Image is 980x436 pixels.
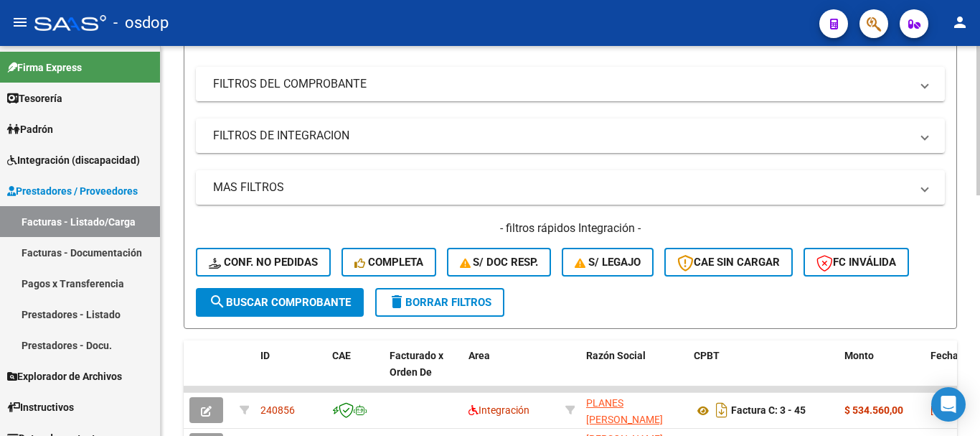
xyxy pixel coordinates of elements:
span: Explorador de Archivos [7,368,122,384]
mat-icon: person [951,14,969,31]
strong: Factura C: 3 - 45 [731,405,806,417]
span: Conf. no pedidas [209,256,318,269]
span: CAE [332,350,351,361]
h4: - filtros rápidos Integración - [196,221,945,236]
mat-icon: delete [388,293,405,310]
span: 240856 [260,404,295,416]
span: S/ legajo [575,256,641,269]
span: ID [260,350,270,361]
strong: $ 534.560,00 [844,404,903,416]
span: Facturado x Orden De [390,350,443,378]
button: Conf. no pedidas [196,248,331,277]
button: S/ legajo [562,248,654,277]
mat-expansion-panel-header: MAS FILTROS [196,170,945,205]
span: [DATE] [930,404,960,416]
datatable-header-cell: Razón Social [580,340,688,404]
span: S/ Doc Resp. [460,256,539,269]
span: Area [468,350,490,361]
datatable-header-cell: ID [255,340,326,404]
button: CAE SIN CARGAR [664,248,793,277]
div: Open Intercom Messenger [931,387,966,422]
span: Borrar Filtros [388,296,491,309]
mat-expansion-panel-header: FILTROS DE INTEGRACION [196,119,945,153]
span: Firma Express [7,60,82,75]
span: - osdop [113,7,169,39]
span: CPBT [694,350,720,361]
span: FC Inválida [816,256,896,269]
i: Descargar documento [712,399,731,422]
button: FC Inválida [804,248,909,277]
mat-icon: menu [11,14,29,31]
span: Instructivos [7,399,74,415]
div: 27138830093 [586,395,682,425]
datatable-header-cell: CAE [326,340,384,404]
span: Prestadores / Proveedores [7,183,138,199]
span: PLANES [PERSON_NAME] [586,397,663,425]
span: Tesorería [7,91,62,106]
span: Buscar Comprobante [209,296,351,309]
span: Monto [844,350,874,361]
mat-panel-title: FILTROS DEL COMPROBANTE [213,76,910,92]
span: CAE SIN CARGAR [677,256,780,269]
mat-icon: search [209,293,226,310]
span: Integración [468,404,529,416]
mat-panel-title: MAS FILTROS [213,180,910,195]
mat-expansion-panel-header: FILTROS DEL COMPROBANTE [196,67,945,101]
datatable-header-cell: Area [463,340,560,404]
button: Buscar Comprobante [196,288,364,317]
span: Razón Social [586,350,646,361]
span: Padrón [7,121,53,137]
datatable-header-cell: Monto [839,340,925,404]
button: S/ Doc Resp. [447,248,552,277]
button: Completa [341,248,436,277]
button: Borrar Filtros [375,288,504,317]
span: Integración (discapacidad) [7,152,140,168]
span: Completa [354,256,423,269]
mat-panel-title: FILTROS DE INTEGRACION [213,128,910,144]
datatable-header-cell: CPBT [688,340,839,404]
datatable-header-cell: Facturado x Orden De [384,340,463,404]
